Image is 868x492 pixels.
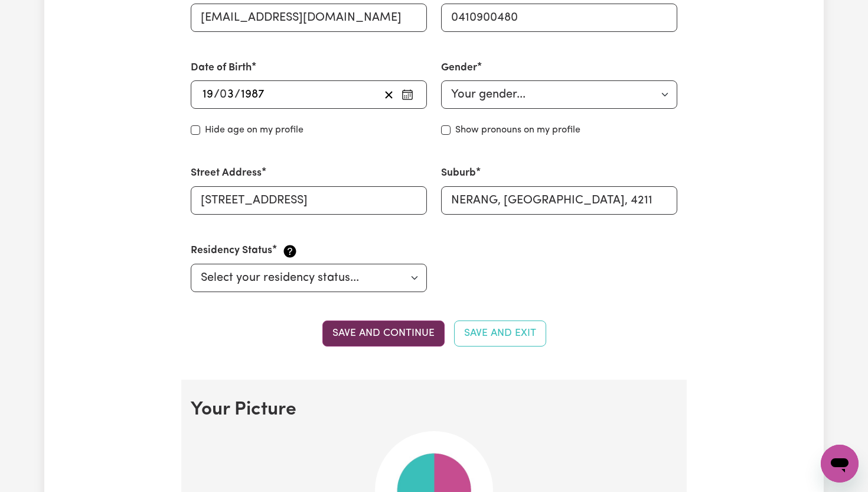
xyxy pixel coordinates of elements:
[220,86,234,103] input: --
[205,123,304,137] label: Hide age on my profile
[455,123,580,137] label: Show pronouns on my profile
[234,88,240,101] span: /
[441,60,477,76] label: Gender
[240,86,265,103] input: ----
[214,88,220,101] span: /
[191,166,262,181] label: Street Address
[821,445,859,483] iframe: Button to launch messaging window
[441,166,476,181] label: Suburb
[220,89,227,101] span: 0
[322,321,445,347] button: Save and continue
[202,86,214,103] input: --
[191,399,677,421] h2: Your Picture
[441,186,677,215] input: e.g. North Bondi, New South Wales
[454,321,546,347] button: Save and Exit
[191,243,272,258] label: Residency Status
[191,60,252,76] label: Date of Birth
